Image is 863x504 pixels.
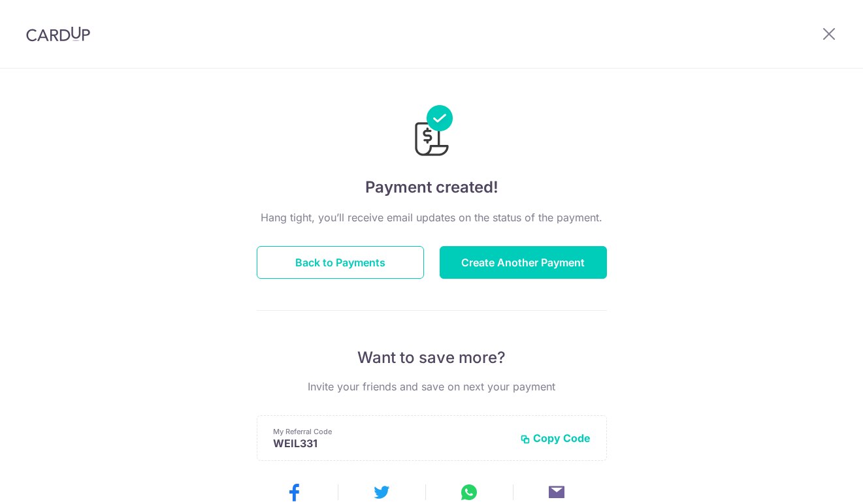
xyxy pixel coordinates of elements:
[257,347,607,368] p: Want to save more?
[26,26,90,42] img: CardUp
[440,246,607,279] button: Create Another Payment
[257,246,424,279] button: Back to Payments
[273,426,510,437] p: My Referral Code
[520,432,591,445] button: Copy Code
[411,105,453,160] img: Payments
[257,379,607,394] p: Invite your friends and save on next your payment
[257,176,607,199] h4: Payment created!
[257,210,607,225] p: Hang tight, you’ll receive email updates on the status of the payment.
[273,437,510,450] p: WEIL331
